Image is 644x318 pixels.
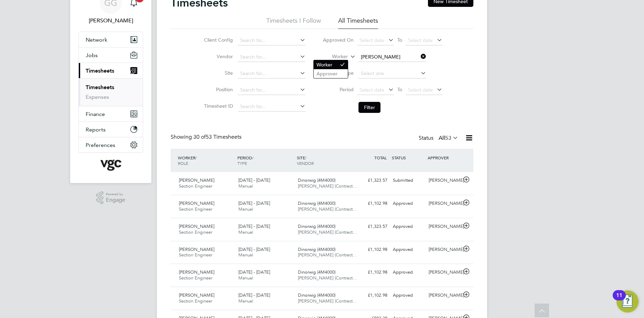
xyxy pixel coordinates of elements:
label: Client Config [202,37,233,43]
span: Dinorwig (4M4000) [298,246,335,252]
span: [DATE] - [DATE] [238,223,270,229]
span: / [305,155,307,160]
span: [PERSON_NAME] (Contract… [298,183,357,189]
span: / [195,155,197,160]
div: £1,323.57 [354,221,390,232]
span: Select date [408,37,433,43]
span: ROLE [178,160,188,166]
span: Manual [238,252,253,258]
div: Timesheets [79,78,143,106]
div: £1,102.98 [354,198,390,209]
span: / [252,155,254,160]
div: Approved [390,221,426,232]
button: Preferences [79,137,143,152]
div: [PERSON_NAME] [426,290,462,301]
span: Manual [238,206,253,212]
span: TOTAL [374,155,387,160]
span: [PERSON_NAME] [179,177,214,183]
li: Timesheets I Follow [266,17,321,29]
span: Section Engineer [179,206,212,212]
div: [PERSON_NAME] [426,175,462,186]
span: VENDOR [297,160,314,166]
span: Dinorwig (4M4000) [298,292,335,298]
button: Open Resource Center, 11 new notifications [616,290,638,312]
div: Approved [390,244,426,255]
label: All [439,135,458,141]
button: Finance [79,106,143,121]
span: 53 [445,135,451,141]
input: Search for... [238,102,305,112]
li: Worker [314,60,348,69]
div: 11 [616,295,622,304]
div: [PERSON_NAME] [426,244,462,255]
span: Timesheets [86,67,114,74]
li: Approver [314,69,348,78]
a: Go to home page [78,160,143,171]
div: Submitted [390,175,426,186]
span: 53 Timesheets [193,134,241,140]
span: [PERSON_NAME] [179,292,214,298]
div: PERIOD [236,151,295,169]
span: Dinorwig (4M4000) [298,177,335,183]
span: Section Engineer [179,275,212,281]
div: [PERSON_NAME] [426,221,462,232]
div: Approved [390,198,426,209]
span: To [395,85,404,94]
span: [PERSON_NAME] [179,246,214,252]
span: [PERSON_NAME] [179,223,214,229]
span: Preferences [86,142,115,148]
span: [DATE] - [DATE] [238,200,270,206]
input: Search for... [358,52,426,62]
input: Search for... [238,69,305,78]
span: Section Engineer [179,298,212,304]
div: Approved [390,290,426,301]
span: Powered by [106,191,125,197]
span: Section Engineer [179,252,212,258]
img: vgcgroup-logo-retina.png [100,160,121,171]
label: Period [323,86,354,93]
input: Search for... [238,85,305,95]
div: STATUS [390,151,426,164]
span: Manual [238,275,253,281]
div: [PERSON_NAME] [426,267,462,278]
span: 30 of [193,134,206,140]
span: Select date [408,87,433,93]
span: [PERSON_NAME] (Contract… [298,229,357,235]
div: WORKER [176,151,236,169]
span: [PERSON_NAME] (Contract… [298,252,357,258]
input: Search for... [238,52,305,62]
button: Filter [358,102,380,113]
span: TYPE [237,160,247,166]
span: Select date [359,37,384,43]
div: [PERSON_NAME] [426,198,462,209]
a: Expenses [86,94,109,100]
span: Finance [86,111,105,117]
div: £1,323.57 [354,175,390,186]
span: Jobs [86,52,98,59]
span: Dinorwig (4M4000) [298,200,335,206]
span: [PERSON_NAME] (Contract… [298,298,357,304]
label: Approved On [323,37,354,43]
div: £1,102.98 [354,290,390,301]
span: [PERSON_NAME] [179,269,214,275]
label: Position [202,86,233,93]
a: Timesheets [86,84,114,91]
label: Vendor [202,53,233,60]
span: Dinorwig (4M4000) [298,223,335,229]
span: [PERSON_NAME] (Contract… [298,206,357,212]
a: Powered byEngage [96,191,126,204]
div: Showing [171,134,243,141]
span: Manual [238,298,253,304]
span: [DATE] - [DATE] [238,177,270,183]
label: Site [202,70,233,76]
span: Section Engineer [179,229,212,235]
input: Search for... [238,36,305,45]
li: All Timesheets [338,17,378,29]
span: Gauri Gautam [78,17,143,25]
span: Reports [86,126,106,133]
span: Section Engineer [179,183,212,189]
span: [PERSON_NAME] (Contract… [298,275,357,281]
div: SITE [295,151,355,169]
div: Status [419,134,460,143]
span: Manual [238,229,253,235]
